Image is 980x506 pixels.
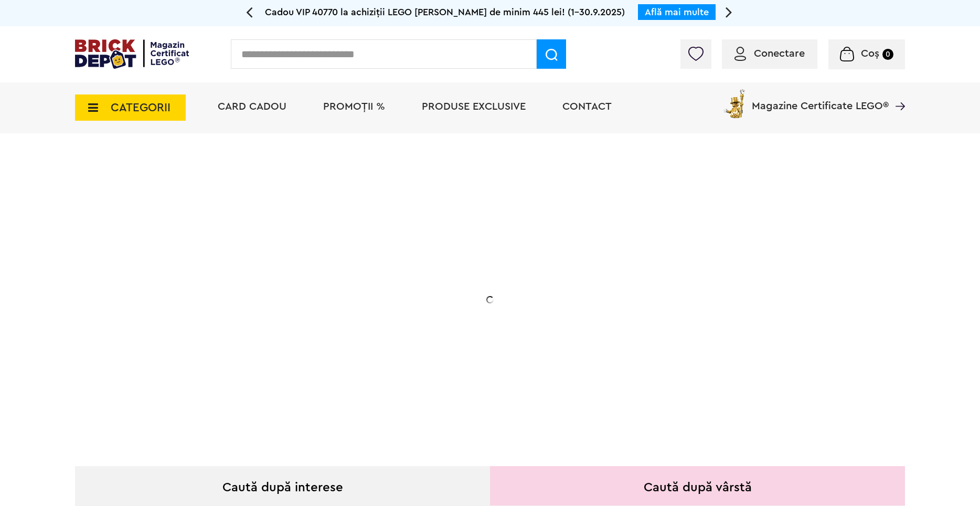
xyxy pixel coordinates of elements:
[752,87,889,111] span: Magazine Certificate LEGO®
[218,101,286,112] a: Card Cadou
[889,87,905,98] a: Magazine Certificate LEGO®
[422,101,526,112] a: Produse exclusive
[150,238,359,276] h1: 20% Reducere!
[323,101,385,112] a: PROMOȚII %
[75,466,490,505] div: Caută după interese
[265,7,625,17] span: Cadou VIP 40770 la achiziții LEGO [PERSON_NAME] de minim 445 lei! (1-30.9.2025)
[645,7,709,17] a: Află mai multe
[562,101,612,112] a: Contact
[150,354,359,367] div: Explorează
[150,286,359,330] h2: La două seturi LEGO de adulți achiziționate din selecție! În perioada 12 - [DATE]!
[861,48,879,59] span: Coș
[111,102,171,113] span: CATEGORII
[734,48,805,59] a: Conectare
[754,48,805,59] span: Conectare
[882,49,893,60] small: 0
[490,466,905,505] div: Caută după vârstă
